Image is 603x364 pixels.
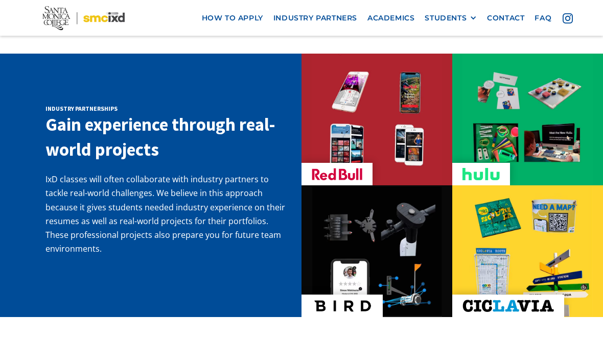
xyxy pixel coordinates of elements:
a: industry partners [268,9,362,28]
div: STUDENTS [425,14,467,22]
h3: Gain experience through real-world projects [45,112,287,162]
img: Santa Monica College - SMC IxD logo [42,6,125,30]
h2: Industry Partnerships [45,105,287,113]
a: contact [482,9,529,28]
p: IxD classes will often collaborate with industry partners to tackle real-world challenges. We bel... [45,173,287,256]
img: icon - instagram [563,13,573,23]
a: how to apply [197,9,268,28]
a: faq [529,9,556,28]
div: STUDENTS [425,14,477,22]
a: Academics [362,9,420,28]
